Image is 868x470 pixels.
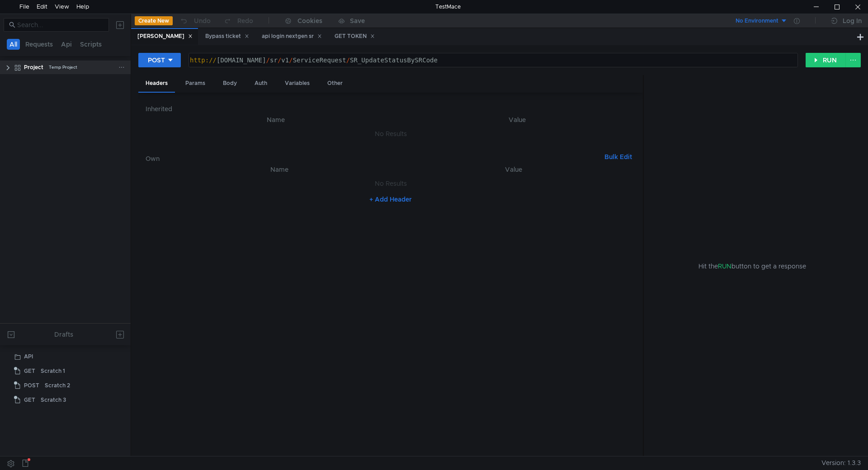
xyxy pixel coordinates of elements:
[718,262,731,270] span: RUN
[146,103,636,114] h6: Inherited
[45,379,70,392] div: Scratch 2
[23,39,56,50] button: Requests
[173,14,217,28] button: Undo
[806,53,846,67] button: RUN
[148,55,165,65] div: POST
[399,114,636,125] th: Value
[375,130,407,138] nz-embed-empty: No Results
[350,18,365,24] div: Save
[24,379,39,392] span: POST
[194,15,211,26] div: Undo
[335,32,375,41] div: GET TOKEN
[698,261,806,271] span: Hit the button to get a response
[366,194,415,205] button: + Add Header
[725,14,788,28] button: No Environment
[24,350,33,363] div: API
[178,75,212,92] div: Params
[77,39,104,50] button: Scripts
[138,53,181,67] button: POST
[601,151,636,162] button: Bulk Edit
[24,61,43,74] div: Project
[247,75,274,92] div: Auth
[399,164,628,175] th: Value
[205,32,249,41] div: Bypass ticket
[237,15,253,26] div: Redo
[843,15,862,26] div: Log In
[24,393,35,407] span: GET
[216,75,244,92] div: Body
[320,75,350,92] div: Other
[41,393,66,407] div: Scratch 3
[49,61,77,74] div: Temp Project
[375,179,407,188] nz-embed-empty: No Results
[821,456,861,470] span: Version: 1.3.3
[54,329,73,340] div: Drafts
[17,20,104,30] input: Search...
[41,364,65,378] div: Scratch 1
[736,17,778,25] div: No Environment
[262,32,322,41] div: api login nextgen sr
[7,39,20,50] button: All
[278,75,317,92] div: Variables
[24,364,35,378] span: GET
[297,15,322,26] div: Cookies
[160,164,398,175] th: Name
[135,16,173,25] button: Create New
[146,153,601,164] h6: Own
[58,39,75,50] button: Api
[138,75,175,93] div: Headers
[217,14,259,28] button: Redo
[137,32,193,41] div: [PERSON_NAME]
[153,114,398,125] th: Name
